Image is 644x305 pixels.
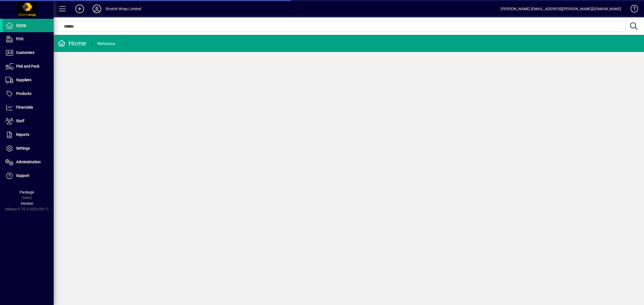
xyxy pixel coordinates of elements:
[97,39,115,48] div: Welcome
[16,160,41,164] span: Administration
[16,23,26,27] span: Home
[3,101,54,114] a: Financials
[16,78,31,82] span: Suppliers
[16,91,31,96] span: Products
[20,190,34,194] span: Package
[105,5,141,13] div: Stretch Wrap Limited
[88,4,105,14] button: Profile
[3,169,54,183] a: Support
[3,114,54,128] a: Staff
[3,60,54,73] a: Pick and Pack
[3,73,54,87] a: Suppliers
[58,39,86,48] div: Home
[16,37,23,41] span: POS
[16,64,39,68] span: Pick and Pack
[627,1,637,18] a: Knowledge Base
[3,142,54,155] a: Settings
[3,46,54,59] a: Customers
[3,128,54,142] a: Reports
[3,32,54,46] a: POS
[501,5,621,13] div: [PERSON_NAME] [EMAIL_ADDRESS][PERSON_NAME][DOMAIN_NAME]
[3,155,54,169] a: Administration
[21,201,33,206] span: Version
[16,105,33,109] span: Financials
[16,146,30,150] span: Settings
[71,4,88,14] button: Add
[3,87,54,101] a: Products
[16,50,34,55] span: Customers
[16,119,24,123] span: Staff
[16,173,30,178] span: Support
[16,132,29,137] span: Reports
